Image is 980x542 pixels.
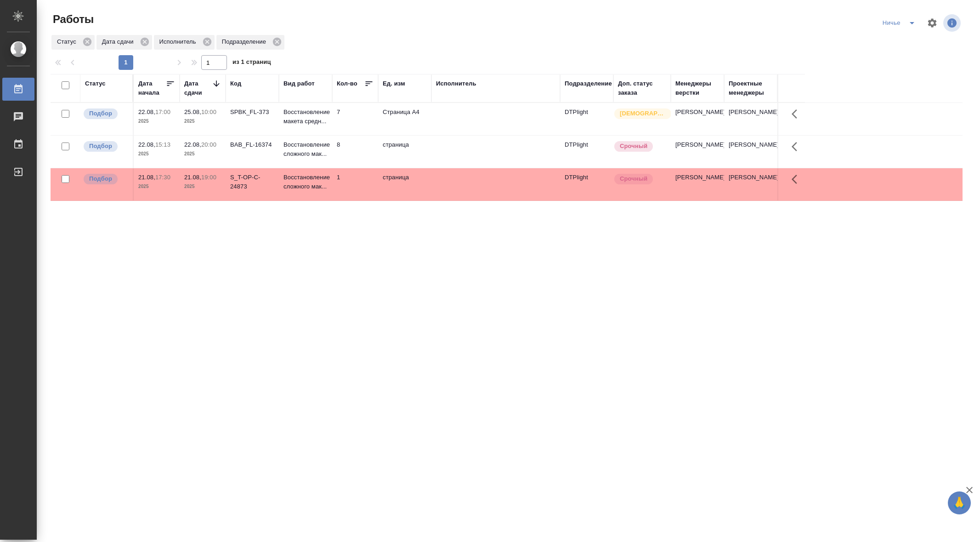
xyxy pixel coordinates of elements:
div: Можно подбирать исполнителей [83,108,128,120]
p: Подбор [89,174,112,183]
p: 22.08, [184,141,201,148]
div: Доп. статус заказа [618,79,666,97]
p: Восстановление сложного мак... [283,140,328,159]
span: Настроить таблицу [921,12,943,34]
p: 2025 [138,182,175,191]
p: 15:13 [155,141,170,148]
p: Статус [57,37,79,46]
span: из 1 страниц [232,57,271,70]
p: Срочный [620,174,647,183]
div: Можно подбирать исполнителей [83,140,128,153]
div: Код [230,79,241,88]
div: Подразделение [565,79,612,88]
div: Исполнитель [154,35,215,50]
td: 1 [332,168,378,200]
p: 22.08, [138,108,155,115]
div: SPBK_FL-373 [230,108,274,117]
div: Менеджеры верстки [675,79,719,97]
p: 22.08, [138,141,155,148]
td: [PERSON_NAME] [724,103,777,135]
p: Срочный [620,142,647,151]
div: Проектные менеджеры [729,79,773,97]
p: [PERSON_NAME] [675,173,719,182]
div: Исполнитель [436,79,476,88]
p: 20:00 [201,141,216,148]
div: Статус [51,35,95,50]
button: 🙏 [948,491,971,514]
p: Восстановление макета средн... [283,108,328,126]
button: Здесь прячутся важные кнопки [786,103,808,125]
div: Можно подбирать исполнителей [83,173,128,185]
td: страница [378,168,431,200]
div: Вид работ [283,79,315,88]
p: 21.08, [184,174,201,181]
div: Кол-во [337,79,357,88]
p: 2025 [184,182,221,191]
td: страница [378,136,431,168]
span: Работы [51,12,94,27]
div: Статус [85,79,106,88]
p: 25.08, [184,108,201,115]
td: DTPlight [560,136,613,168]
td: DTPlight [560,103,613,135]
div: split button [880,16,921,30]
button: Здесь прячутся важные кнопки [786,168,808,190]
p: Дата сдачи [102,37,137,46]
td: 7 [332,103,378,135]
div: Дата сдачи [184,79,212,97]
p: 19:00 [201,174,216,181]
p: 2025 [138,117,175,126]
p: 17:30 [155,174,170,181]
p: 21.08, [138,174,155,181]
div: Дата начала [138,79,166,97]
p: Подбор [89,142,112,151]
span: 🙏 [952,493,967,513]
p: Подбор [89,109,112,118]
p: [DEMOGRAPHIC_DATA] [620,109,666,118]
p: [PERSON_NAME] [675,140,719,149]
td: 8 [332,136,378,168]
div: Подразделение [216,35,284,50]
p: 10:00 [201,108,216,115]
p: Подразделение [222,37,269,46]
p: Исполнитель [159,37,199,46]
td: DTPlight [560,168,613,200]
td: [PERSON_NAME] [724,136,777,168]
span: Посмотреть информацию [943,14,963,32]
div: BAB_FL-16374 [230,140,274,149]
div: S_T-OP-C-24873 [230,173,274,191]
button: Здесь прячутся важные кнопки [786,136,808,158]
p: 2025 [138,149,175,159]
div: Дата сдачи [96,35,152,50]
p: 2025 [184,149,221,159]
p: Восстановление сложного мак... [283,173,328,191]
p: 17:00 [155,108,170,115]
p: [PERSON_NAME] [675,108,719,117]
p: 2025 [184,117,221,126]
td: [PERSON_NAME] [724,168,777,200]
td: Страница А4 [378,103,431,135]
div: Ед. изм [383,79,405,88]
